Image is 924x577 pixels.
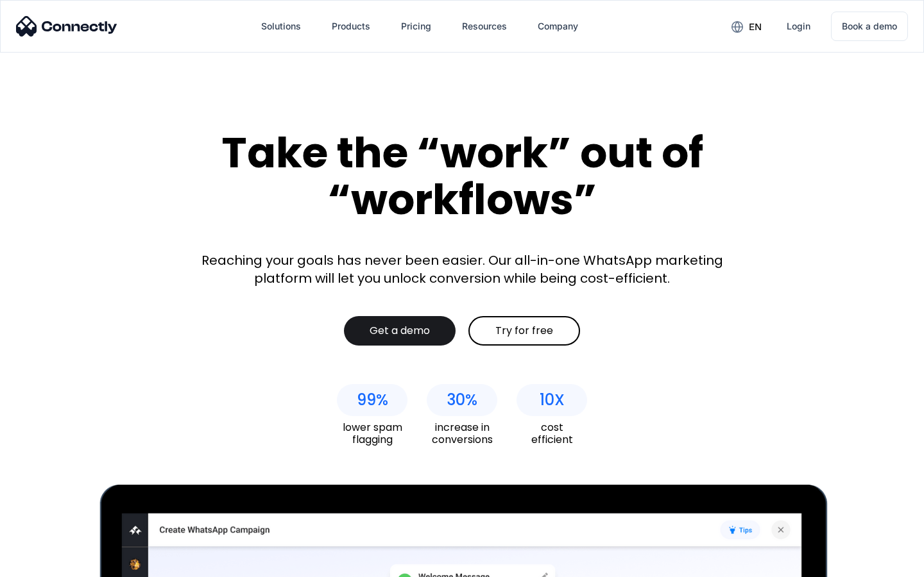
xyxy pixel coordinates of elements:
[831,12,908,41] a: Book a demo
[261,17,301,35] div: Solutions
[517,421,587,446] div: cost efficient
[749,18,762,36] div: en
[468,316,580,346] a: Try for free
[26,555,77,573] ul: Language list
[447,391,477,409] div: 30%
[427,421,497,446] div: increase in conversions
[332,17,370,35] div: Products
[370,324,430,337] div: Get a demo
[540,391,565,409] div: 10X
[495,324,553,337] div: Try for free
[344,316,456,346] a: Get a demo
[391,11,441,42] a: Pricing
[13,555,77,573] aside: Language selected: English
[16,16,117,37] img: Connectly Logo
[462,17,507,35] div: Resources
[357,391,388,409] div: 99%
[173,130,751,222] div: Take the “work” out of “workflows”
[776,11,821,42] a: Login
[787,17,810,35] div: Login
[193,251,732,287] div: Reaching your goals has never been easier. Our all-in-one WhatsApp marketing platform will let yo...
[337,421,407,446] div: lower spam flagging
[401,17,431,35] div: Pricing
[538,17,578,35] div: Company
